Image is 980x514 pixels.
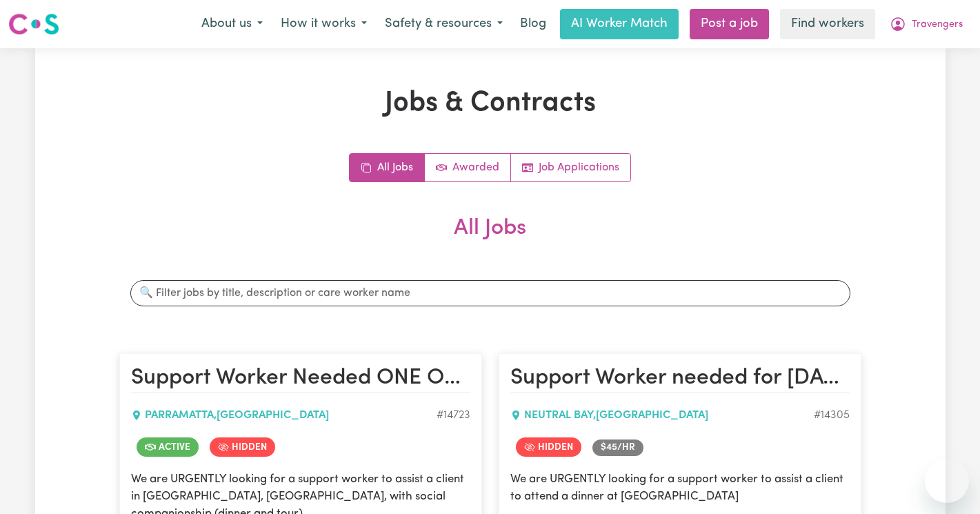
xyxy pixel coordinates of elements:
[376,10,512,39] button: Safety & resources
[912,17,963,32] span: Travengers
[192,10,272,39] button: About us
[510,471,850,505] p: We are URGENTLY looking for a support worker to assist a client to attend a dinner at [GEOGRAPHIC...
[272,10,376,39] button: How it works
[516,437,581,457] span: Job is hidden
[780,9,875,39] a: Find workers
[690,9,769,39] a: Post a job
[131,407,437,424] div: PARRAMATTA , [GEOGRAPHIC_DATA]
[8,12,59,37] img: Careseekers logo
[137,437,199,457] span: Job is active
[510,407,814,424] div: NEUTRAL BAY , [GEOGRAPHIC_DATA]
[119,215,861,264] h2: All Jobs
[425,154,511,181] a: Active jobs
[131,365,470,393] h2: Support Worker Needed ONE OFF Tomorrow, Friday 18/07 In Parramatta, NSW
[512,9,554,39] a: Blog
[130,280,850,306] input: 🔍 Filter jobs by title, description or care worker name
[437,407,470,424] div: Job ID #14723
[560,9,679,39] a: AI Worker Match
[511,154,630,181] a: Job applications
[814,407,850,424] div: Job ID #14305
[8,8,59,40] a: Careseekers logo
[592,439,643,456] span: Job rate per hour
[925,459,969,503] iframe: Button to launch messaging window
[350,154,425,181] a: All jobs
[881,10,972,39] button: My Account
[119,87,861,120] h1: Jobs & Contracts
[510,365,850,393] h2: Support Worker needed for this Friday 16/5 Community Access
[210,437,275,457] span: Job is hidden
